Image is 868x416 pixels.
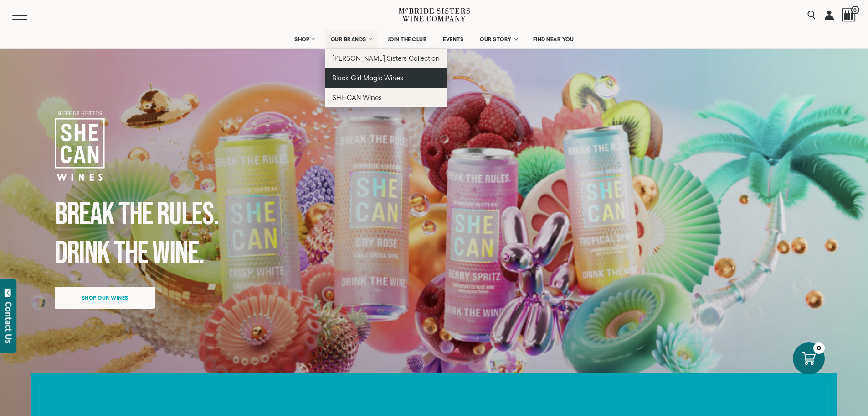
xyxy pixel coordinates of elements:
span: SHOP [294,36,310,42]
span: Break [55,195,114,234]
span: 0 [851,6,859,14]
a: OUR BRANDS [325,30,377,48]
button: Mobile Menu Trigger [12,11,45,20]
a: FIND NEAR YOU [527,30,580,48]
span: Shop our wines [66,289,144,306]
a: JOIN THE CLUB [382,30,433,48]
span: the [118,195,153,234]
span: EVENTS [443,36,463,42]
a: EVENTS [437,30,469,48]
span: Rules. [157,195,218,234]
span: SHE CAN Wines [332,94,382,101]
span: OUR STORY [480,36,512,42]
span: OUR BRANDS [331,36,366,42]
a: Black Girl Magic Wines [325,68,447,88]
span: Drink [55,234,110,273]
div: 0 [813,342,825,354]
a: [PERSON_NAME] Sisters Collection [325,48,447,68]
span: [PERSON_NAME] Sisters Collection [332,54,440,62]
span: Wine. [152,234,204,273]
a: SHOP [288,30,320,48]
span: FIND NEAR YOU [533,36,574,42]
div: Contact Us [4,302,13,343]
span: Black Girl Magic Wines [332,74,403,82]
span: JOIN THE CLUB [388,36,427,42]
span: the [114,234,148,273]
a: Shop our wines [55,287,155,309]
a: OUR STORY [474,30,523,48]
a: SHE CAN Wines [325,88,447,107]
